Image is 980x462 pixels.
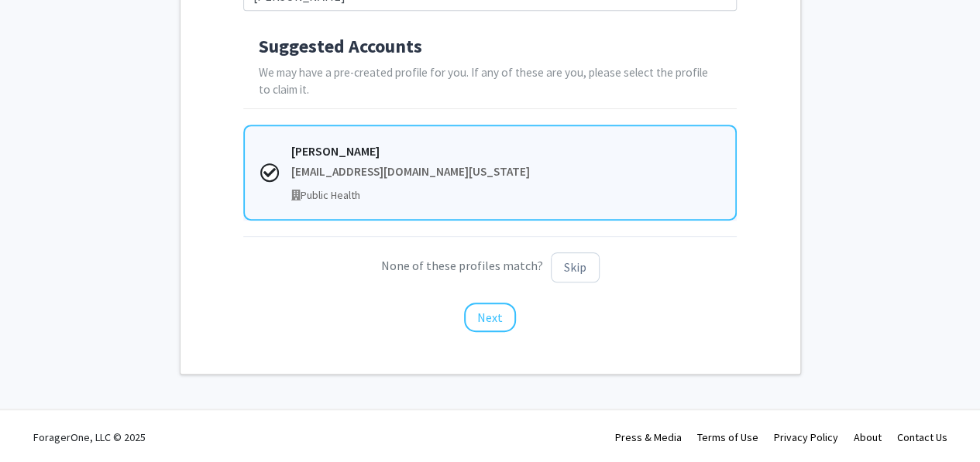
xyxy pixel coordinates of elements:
[243,252,737,282] p: None of these profiles match?
[12,392,66,450] iframe: Chat
[291,163,720,181] div: [EMAIL_ADDRESS][DOMAIN_NAME][US_STATE]
[301,188,360,202] span: Public Health
[259,36,721,58] h4: Suggested Accounts
[697,430,758,444] a: Terms of Use
[897,430,947,444] a: Contact Us
[291,142,720,160] div: [PERSON_NAME]
[854,430,882,444] a: About
[774,430,838,444] a: Privacy Policy
[464,303,516,332] button: Next
[259,64,721,100] p: We may have a pre-created profile for you. If any of these are you, please select the profile to ...
[551,252,600,282] button: Skip
[615,430,682,444] a: Press & Media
